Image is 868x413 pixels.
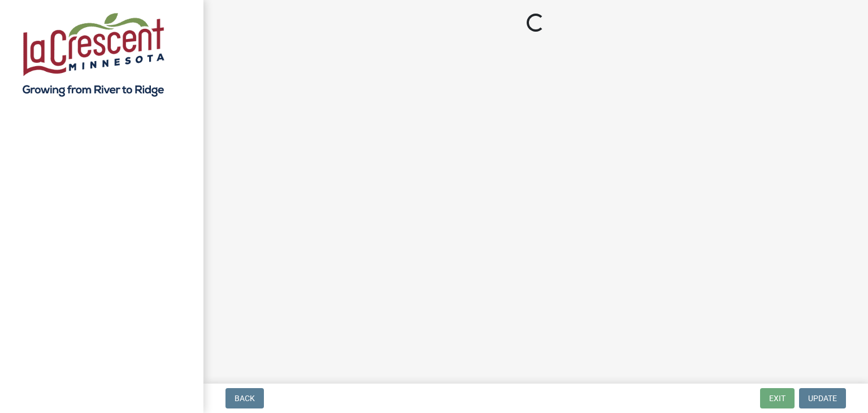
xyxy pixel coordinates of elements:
img: City of La Crescent, Minnesota [23,12,164,97]
button: Back [225,388,264,408]
button: Exit [760,388,795,408]
span: Back [235,394,255,403]
span: Update [808,394,837,403]
button: Update [799,388,846,408]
